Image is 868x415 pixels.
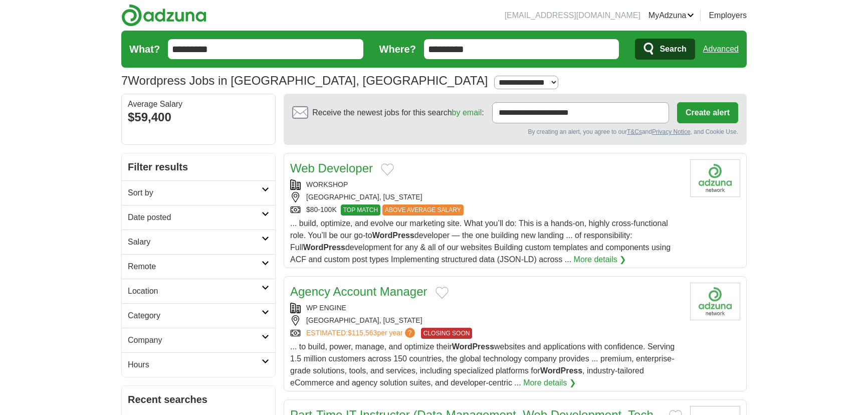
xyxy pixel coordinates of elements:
[627,128,642,135] a: T&Cs
[122,279,275,303] a: Location
[290,161,373,175] a: Web Developer
[128,108,269,126] div: $59,400
[122,153,275,180] h2: Filter results
[290,219,671,264] span: ... build, optimize, and evolve our marketing site. What you’ll do: This is a hands-on, highly cr...
[379,42,416,57] label: Where?
[292,127,738,136] div: By creating an alert, you agree to our and , and Cookie Use.
[290,285,427,298] a: Agency Account Manager
[303,243,345,252] strong: WordPress
[122,328,275,352] a: Company
[306,328,417,339] a: ESTIMATED:$115,563per year?
[121,74,488,87] h1: Wordpress Jobs in [GEOGRAPHIC_DATA], [GEOGRAPHIC_DATA]
[122,254,275,279] a: Remote
[703,39,739,59] a: Advanced
[128,100,269,108] div: Average Salary
[648,10,695,22] a: MyAdzuna
[436,287,449,299] button: Add to favorite jobs
[306,180,348,188] a: WORKSHOP
[690,159,740,197] img: Manhattan Edit Workshop logo
[128,392,269,407] h2: Recent searches
[452,342,494,351] strong: WordPress
[122,352,275,377] a: Hours
[290,204,682,216] div: $80-100K
[121,72,128,90] span: 7
[505,10,640,22] li: [EMAIL_ADDRESS][DOMAIN_NAME]
[660,39,686,59] span: Search
[122,303,275,328] a: Category
[128,334,262,346] h2: Company
[128,285,262,297] h2: Location
[290,192,682,202] div: [GEOGRAPHIC_DATA], [US_STATE]
[122,180,275,205] a: Sort by
[381,163,394,175] button: Add to favorite jobs
[290,303,682,313] div: WP ENGINE
[122,230,275,254] a: Salary
[709,10,747,22] a: Employers
[128,236,262,248] h2: Salary
[382,204,464,216] span: ABOVE AVERAGE SALARY
[290,342,675,387] span: ... to build, power, manage, and optimize their websites and applications with confidence. Servin...
[405,328,415,338] span: ?
[652,128,691,135] a: Privacy Notice
[128,187,262,199] h2: Sort by
[312,107,484,119] span: Receive the newest jobs for this search :
[121,4,206,27] img: Adzuna logo
[128,261,262,273] h2: Remote
[690,283,740,320] img: Company logo
[677,102,738,123] button: Create alert
[128,359,262,371] h2: Hours
[452,108,482,117] a: by email
[341,204,380,216] span: TOP MATCH
[348,329,377,337] span: $115,563
[128,310,262,322] h2: Category
[290,315,682,326] div: [GEOGRAPHIC_DATA], [US_STATE]
[128,212,262,224] h2: Date posted
[372,231,414,240] strong: WordPress
[421,328,473,339] span: CLOSING SOON
[574,254,626,266] a: More details ❯
[122,205,275,230] a: Date posted
[540,366,582,375] strong: WordPress
[523,377,576,389] a: More details ❯
[635,39,695,60] button: Search
[129,42,160,57] label: What?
